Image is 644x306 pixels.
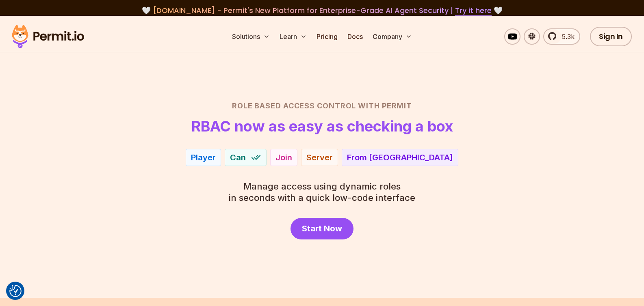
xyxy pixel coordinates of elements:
[291,218,353,239] a: Start Now
[153,5,492,15] span: [DOMAIN_NAME] - Permit's New Platform for Enterprise-Grade AI Agent Security |
[8,23,88,50] img: Permit logo
[358,100,412,112] span: with Permit
[9,285,22,297] img: Revisit consent button
[20,5,624,16] div: 🤍 🤍
[276,28,310,45] button: Learn
[344,28,366,45] a: Docs
[369,28,415,45] button: Company
[191,118,453,134] h1: RBAC now as easy as checking a box
[230,152,246,163] span: Can
[229,181,415,203] p: in seconds with a quick low-code interface
[275,152,292,163] div: Join
[229,181,415,192] span: Manage access using dynamic roles
[313,28,341,45] a: Pricing
[306,152,333,163] div: Server
[543,28,580,45] a: 5.3k
[590,27,632,46] a: Sign In
[38,100,607,112] h2: Role Based Access Control
[302,223,342,234] span: Start Now
[557,32,575,41] span: 5.3k
[9,285,22,297] button: Consent Preferences
[229,28,273,45] button: Solutions
[347,152,453,163] div: From [GEOGRAPHIC_DATA]
[455,5,492,16] a: Try it here
[191,152,216,163] div: Player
